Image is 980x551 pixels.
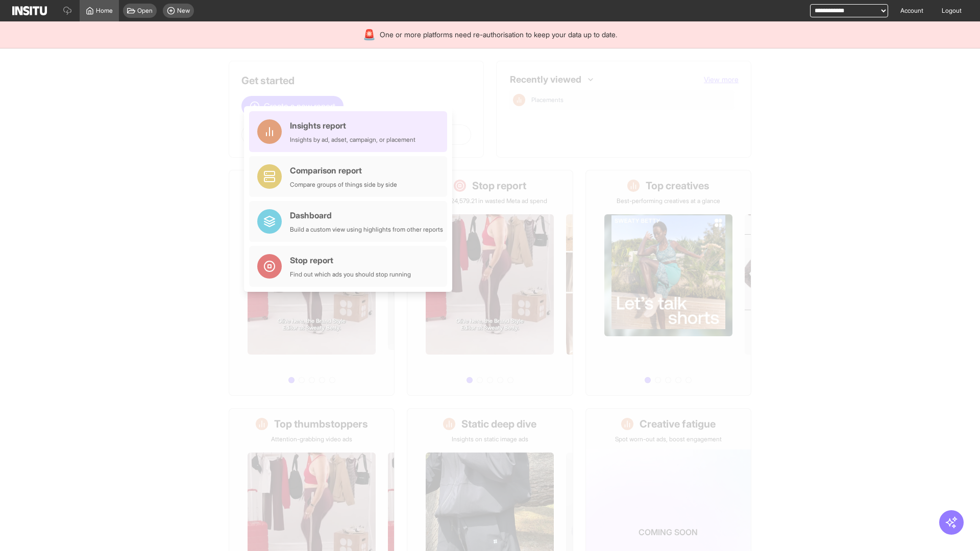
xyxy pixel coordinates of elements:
[12,6,47,15] img: Logo
[380,30,617,40] span: One or more platforms need re-authorisation to keep your data up to date.
[290,181,397,189] div: Compare groups of things side by side
[177,7,190,15] span: New
[290,254,411,266] div: Stop report
[290,226,443,234] div: Build a custom view using highlights from other reports
[137,7,153,15] span: Open
[290,270,411,279] div: Find out which ads you should stop running
[363,28,376,42] div: 🚨
[290,164,397,177] div: Comparison report
[96,7,113,15] span: Home
[290,119,415,132] div: Insights report
[290,136,415,144] div: Insights by ad, adset, campaign, or placement
[290,209,443,221] div: Dashboard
